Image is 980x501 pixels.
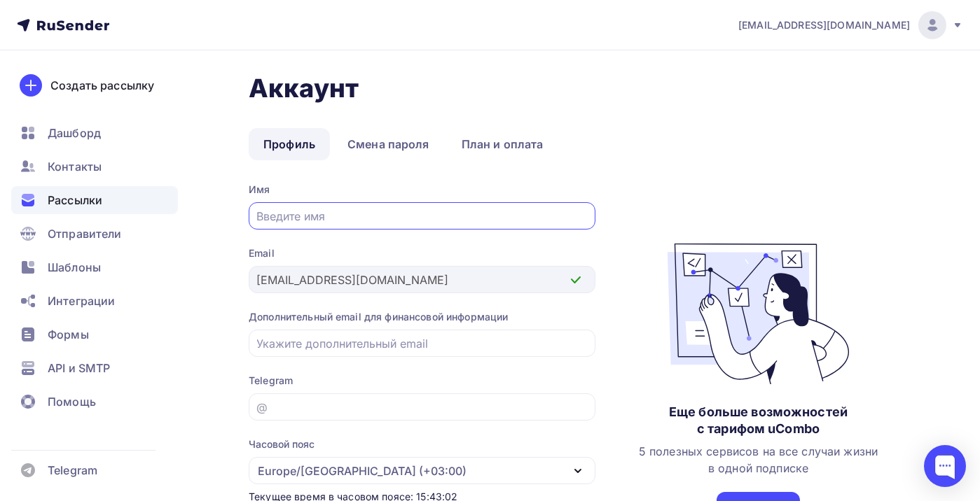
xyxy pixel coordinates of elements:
[738,18,910,32] span: [EMAIL_ADDRESS][DOMAIN_NAME]
[48,326,89,343] span: Формы
[249,73,921,104] h1: Аккаунт
[11,320,178,348] a: Формы
[249,374,595,388] div: Telegram
[48,125,101,141] span: Дашборд
[48,259,101,276] span: Шаблоны
[249,310,595,324] div: Дополнительный email для финансовой информации
[48,360,110,376] span: API и SMTP
[11,186,178,214] a: Рассылки
[48,393,96,410] span: Помощь
[48,292,115,309] span: Интеграции
[639,443,878,477] div: 5 полезных сервисов на все случаи жизни в одной подписке
[11,220,178,248] a: Отправители
[249,183,595,197] div: Имя
[257,208,588,225] input: Введите имя
[258,463,467,479] div: Europe/[GEOGRAPHIC_DATA] (+03:00)
[48,462,97,479] span: Telegram
[447,128,558,160] a: План и оплата
[257,335,588,352] input: Укажите дополнительный email
[11,253,178,281] a: Шаблоны
[669,404,848,437] div: Еще больше возможностей с тарифом uCombo
[249,128,330,160] a: Профиль
[249,246,595,260] div: Email
[48,192,102,209] span: Рассылки
[50,77,154,94] div: Создать рассылку
[249,437,315,451] div: Часовой пояс
[48,225,122,242] span: Отправители
[11,119,178,147] a: Дашборд
[11,153,178,181] a: Контакты
[333,128,444,160] a: Смена пароля
[738,11,963,39] a: [EMAIL_ADDRESS][DOMAIN_NAME]
[48,158,102,175] span: Контакты
[249,437,595,484] button: Часовой пояс Europe/[GEOGRAPHIC_DATA] (+03:00)
[257,399,268,416] div: @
